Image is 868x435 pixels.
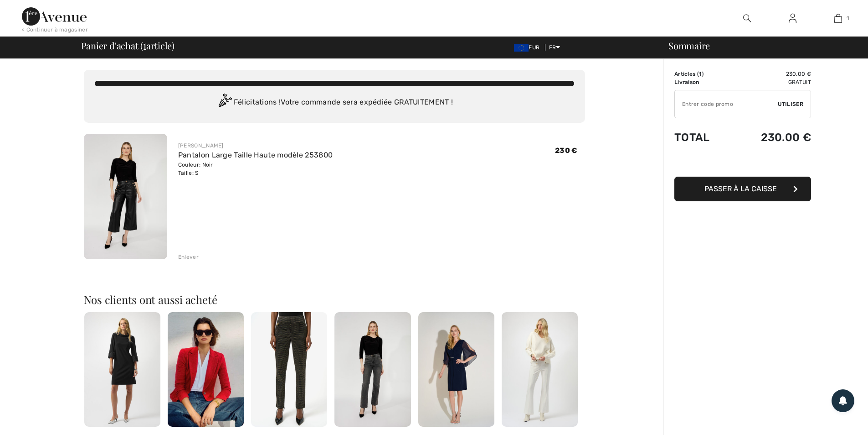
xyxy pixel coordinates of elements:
[743,13,751,24] img: recherche
[84,134,167,259] img: Pantalon Large Taille Haute modèle 253800
[781,13,804,24] a: Se connecter
[555,146,578,155] span: 230 €
[84,312,160,427] img: Robe Droite Mi-Longue à Col Montant modèle 253054
[251,312,327,427] img: Pantalon Géométrique Formelle Ajusté modèle 254143
[674,78,731,86] td: Livraison
[178,253,199,261] div: Enlever
[81,41,175,50] span: Panier d'achat ( article)
[178,161,333,177] div: Couleur: Noir Taille: S
[84,294,585,305] h2: Nos clients ont aussi acheté
[334,312,411,427] img: Jeans Taille Haute modèle 253831
[674,122,731,153] td: Total
[731,78,811,86] td: Gratuit
[143,39,146,51] span: 1
[549,44,560,51] span: FR
[674,177,811,201] button: Passer à la caisse
[834,13,842,24] img: Mon panier
[514,44,543,51] span: EUR
[514,44,529,52] img: Euro
[418,312,494,427] img: Robe Portefeuille Mi-longue modèle 253728
[168,312,244,427] img: Blazer Formelle Longueur Hanche modèle 251239
[178,142,333,150] div: [PERSON_NAME]
[731,122,811,153] td: 230.00 €
[816,13,860,24] a: 1
[95,94,574,112] div: Félicitations ! Votre commande sera expédiée GRATUITEMENT !
[674,70,731,78] td: Articles ( )
[675,90,778,118] input: Code promo
[847,14,849,22] span: 1
[778,100,803,108] span: Utiliser
[704,184,777,193] span: Passer à la caisse
[789,13,796,24] img: Mes infos
[699,71,702,77] span: 1
[674,153,811,173] iframe: PayPal
[22,26,88,34] div: < Continuer à magasiner
[502,312,578,427] img: Pantalon Évasé Formel modèle 254120
[216,94,234,112] img: Congratulation2.svg
[178,151,333,159] a: Pantalon Large Taille Haute modèle 253800
[657,41,863,50] div: Sommaire
[22,7,87,26] img: 1ère Avenue
[731,70,811,78] td: 230.00 €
